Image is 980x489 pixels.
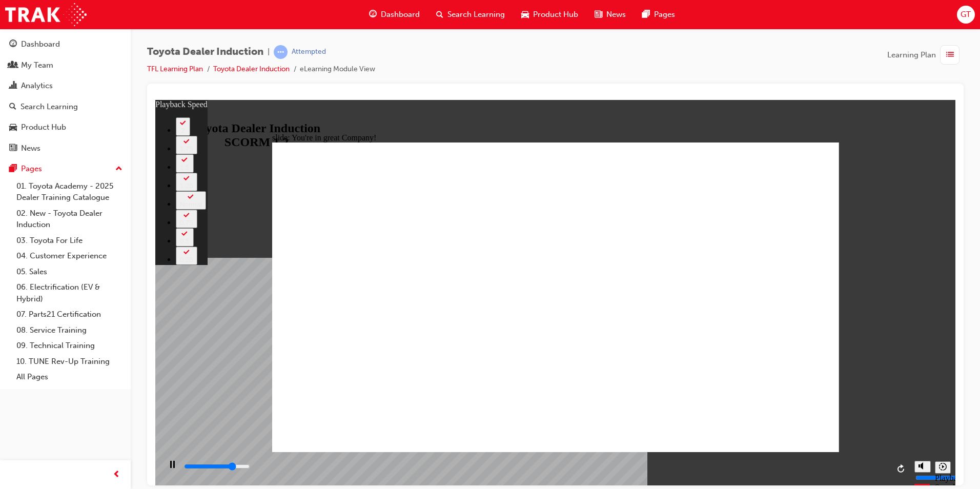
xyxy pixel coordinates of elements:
[12,178,127,206] a: 01. Toyota Academy - 2025 Dealer Training Catalogue
[381,9,420,21] span: Dashboard
[4,35,127,54] a: Dashboard
[436,8,443,21] span: search-icon
[361,4,428,25] a: guage-iconDashboard
[754,352,795,385] div: misc controls
[12,264,127,280] a: 05. Sales
[521,8,529,21] span: car-icon
[9,40,17,49] span: guage-icon
[4,139,127,158] a: News
[887,49,936,61] span: Learning Plan
[9,103,16,112] span: search-icon
[300,64,375,75] li: eLearning Module View
[12,354,127,370] a: 10. TUNE Rev-Up Training
[5,360,23,378] button: Pause (Ctrl+Alt+P)
[147,46,263,58] span: Toyota Dealer Induction
[606,9,626,21] span: News
[21,59,53,71] div: My Team
[21,142,40,154] div: News
[9,144,17,153] span: news-icon
[9,123,17,132] span: car-icon
[12,322,127,338] a: 08. Service Training
[4,56,127,75] a: My Team
[113,468,120,481] span: prev-icon
[268,46,270,58] span: |
[739,361,754,377] button: Replay (Ctrl+Alt+R)
[4,118,127,137] a: Product Hub
[147,65,203,73] a: TFL Learning Plan
[12,307,127,322] a: 07. Parts21 Certification
[961,9,971,21] span: GT
[9,61,17,70] span: people-icon
[513,4,586,25] a: car-iconProduct Hub
[21,38,60,50] div: Dashboard
[25,27,31,34] div: 2
[759,361,775,373] button: Mute (Ctrl+Alt+M)
[642,8,650,21] span: pages-icon
[946,49,954,62] span: list-icon
[780,374,795,392] div: Playback Speed
[595,8,602,21] span: news-icon
[4,97,127,116] a: Search Learning
[533,9,578,21] span: Product Hub
[12,369,127,385] a: All Pages
[5,352,754,385] div: playback controls
[12,279,127,307] a: 06. Electrification (EV & Hybrid)
[12,233,127,249] a: 03. Toyota For Life
[9,165,17,174] span: pages-icon
[21,80,53,92] div: Analytics
[760,374,826,382] input: volume
[634,4,683,25] a: pages-iconPages
[21,121,66,133] div: Product Hub
[21,17,35,36] button: 2
[12,338,127,354] a: 09. Technical Training
[21,163,42,175] div: Pages
[957,6,975,24] button: GT
[654,9,675,21] span: Pages
[12,206,127,233] a: 02. New - Toyota Dealer Induction
[780,361,795,374] button: Playback speed
[586,4,634,25] a: news-iconNews
[21,101,78,113] div: Search Learning
[29,362,95,371] input: slide progress
[213,65,290,73] a: Toyota Dealer Induction
[9,81,17,91] span: chart-icon
[4,159,127,178] button: Pages
[887,45,964,65] button: Learning Plan
[5,3,87,26] img: Trak
[292,47,326,57] div: Attempted
[4,33,127,159] button: DashboardMy TeamAnalyticsSearch LearningProduct HubNews
[369,8,377,21] span: guage-icon
[428,4,513,25] a: search-iconSearch Learning
[274,45,288,59] span: learningRecordVerb_ATTEMPT-icon
[4,76,127,95] a: Analytics
[447,9,505,21] span: Search Learning
[115,162,122,176] span: up-icon
[12,248,127,264] a: 04. Customer Experience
